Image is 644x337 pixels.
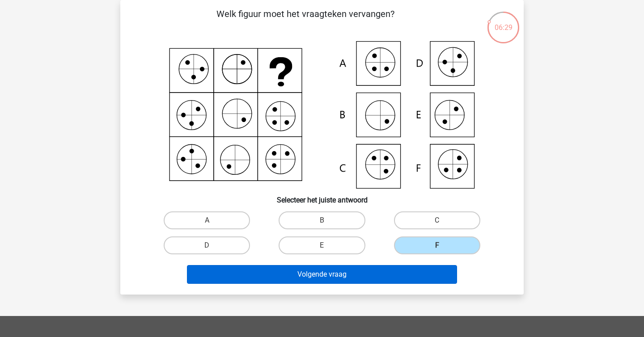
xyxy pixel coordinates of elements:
label: A [164,211,250,229]
label: B [279,211,365,229]
label: F [394,236,480,254]
p: Welk figuur moet het vraagteken vervangen? [135,7,476,34]
label: E [279,236,365,254]
h6: Selecteer het juiste antwoord [135,189,509,204]
label: D [164,236,250,254]
button: Volgende vraag [187,265,458,284]
div: 06:29 [487,11,520,33]
label: C [394,211,480,229]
